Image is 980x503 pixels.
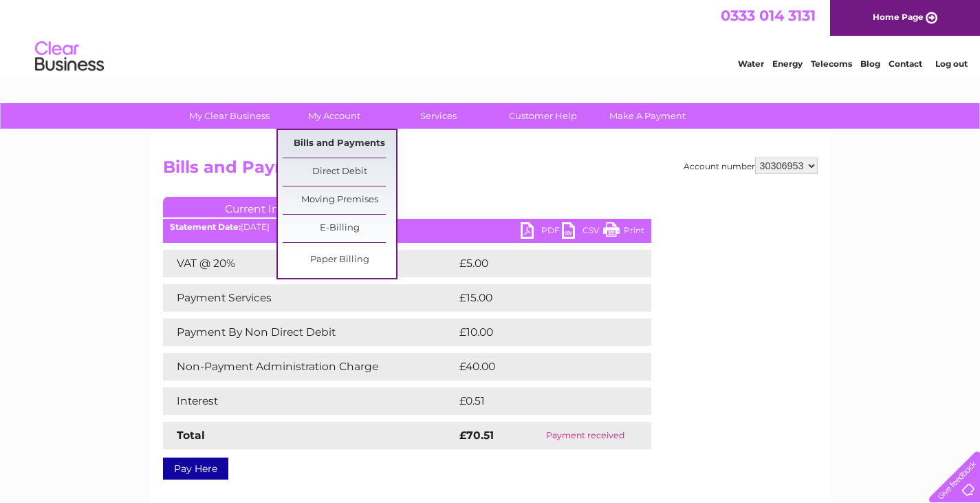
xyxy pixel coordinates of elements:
[738,58,764,69] a: Water
[603,222,644,242] a: Print
[459,429,494,442] strong: £70.51
[456,387,617,415] td: £0.51
[163,158,818,184] h2: Bills and Payments
[456,250,620,277] td: £5.00
[456,284,622,312] td: £15.00
[283,186,396,214] a: Moving Premises
[772,58,803,69] a: Energy
[34,36,105,78] img: logo.png
[170,222,241,232] b: Statement Date:
[456,319,623,346] td: £10.00
[277,103,391,129] a: My Account
[163,197,369,217] a: Current Invoice
[721,7,816,24] a: 0333 014 3131
[521,222,562,242] a: PDF
[163,250,456,277] td: VAT @ 20%
[591,103,704,129] a: Make A Payment
[177,429,205,442] strong: Total
[163,284,456,312] td: Payment Services
[519,422,651,449] td: Payment received
[562,222,603,242] a: CSV
[811,58,852,69] a: Telecoms
[456,353,624,381] td: £40.00
[163,387,456,415] td: Interest
[283,130,396,158] a: Bills and Payments
[684,158,818,174] div: Account number
[283,215,396,242] a: E-Billing
[163,222,651,232] div: [DATE]
[889,58,922,69] a: Contact
[382,103,495,129] a: Services
[860,58,880,69] a: Blog
[163,458,228,480] a: Pay Here
[166,8,816,67] div: Clear Business is a trading name of Verastar Limited (registered in [GEOGRAPHIC_DATA] No. 3667643...
[283,158,396,186] a: Direct Debit
[163,353,456,381] td: Non-Payment Administration Charge
[163,319,456,346] td: Payment By Non Direct Debit
[173,103,286,129] a: My Clear Business
[486,103,600,129] a: Customer Help
[935,58,968,69] a: Log out
[283,246,396,274] a: Paper Billing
